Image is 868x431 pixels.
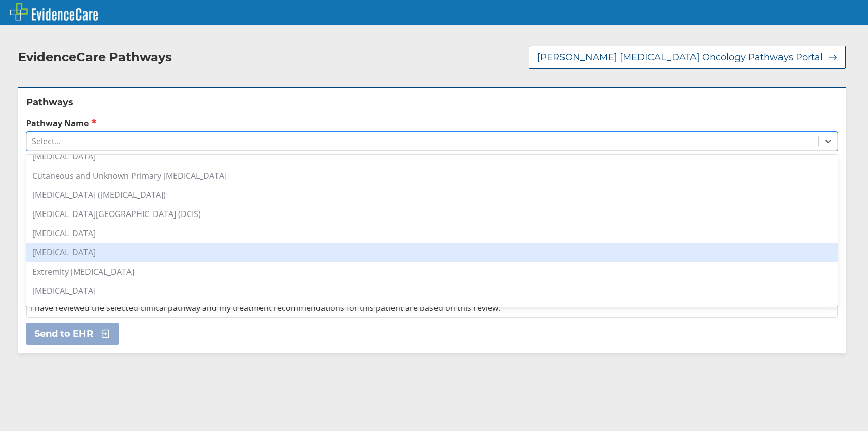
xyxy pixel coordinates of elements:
[26,224,838,243] div: [MEDICAL_DATA]
[26,166,838,185] div: Cutaneous and Unknown Primary [MEDICAL_DATA]
[26,300,838,320] div: [MEDICAL_DATA]
[34,328,93,340] span: Send to EHR
[26,96,838,108] h2: Pathways
[26,117,838,129] label: Pathway Name
[10,3,98,21] img: EvidenceCare
[26,185,838,204] div: [MEDICAL_DATA] ([MEDICAL_DATA])
[18,50,172,65] h2: EvidenceCare Pathways
[26,323,119,345] button: Send to EHR
[537,51,823,63] span: [PERSON_NAME] [MEDICAL_DATA] Oncology Pathways Portal
[32,136,61,147] div: Select...
[26,243,838,262] div: [MEDICAL_DATA]
[529,46,846,69] button: [PERSON_NAME] [MEDICAL_DATA] Oncology Pathways Portal
[26,147,838,166] div: [MEDICAL_DATA]
[31,302,500,313] span: I have reviewed the selected clinical pathway and my treatment recommendations for this patient a...
[26,204,838,224] div: [MEDICAL_DATA][GEOGRAPHIC_DATA] (DCIS)
[26,281,838,300] div: [MEDICAL_DATA]
[26,262,838,281] div: Extremity [MEDICAL_DATA]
